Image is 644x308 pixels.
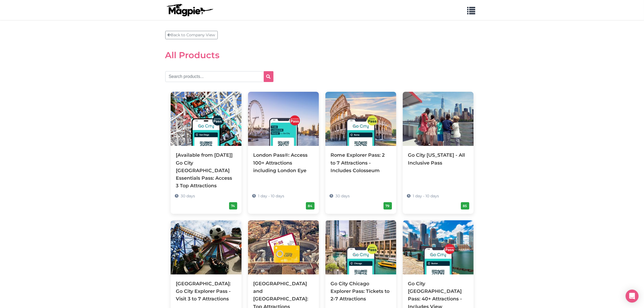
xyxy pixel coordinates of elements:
a: Go City [US_STATE] - All Inclusive Pass 1 day - 10 days 85 [403,92,474,191]
a: Back to Company View [165,31,218,39]
a: [Available from [DATE]] Go City [GEOGRAPHIC_DATA] Essentials Pass: Access 3 Top Attractions 30 da... [171,92,242,214]
span: 1 day - 10 days [413,194,439,198]
a: Rome Explorer Pass: 2 to 7 Attractions - Includes Colosseum 30 days 79 [325,92,396,198]
div: 84 [306,202,315,209]
img: Go City Boston Pass: 40+ Attractions - Includes View Boston [403,220,474,274]
span: 30 days [181,194,195,198]
div: Go City Chicago Explorer Pass: Tickets to 2-7 Attractions [331,280,391,303]
div: 79 [384,202,392,209]
div: 74 [229,202,237,209]
div: [GEOGRAPHIC_DATA]: Go City Explorer Pass - Visit 3 to 7 Attractions [176,280,236,303]
img: Go City New York - All Inclusive Pass [403,92,474,146]
img: Go City Chicago Explorer Pass: Tickets to 2-7 Attractions [325,220,396,274]
input: Search products... [165,71,273,82]
span: 30 days [336,194,350,198]
img: Seoul: Go City Explorer Pass - Visit 3 to 7 Attractions [171,220,242,274]
img: Rome Explorer Pass: 2 to 7 Attractions - Includes Colosseum [325,92,396,146]
div: Rome Explorer Pass: 2 to 7 Attractions - Includes Colosseum [331,151,391,174]
div: London Pass®: Access 100+ Attractions including London Eye [253,151,313,174]
div: 85 [461,202,469,209]
span: 1 day - 10 days [258,194,285,198]
img: Rome and Vatican Pass: Top Attractions including Colosseum [248,220,319,274]
img: London Pass®: Access 100+ Attractions including London Eye [248,92,319,146]
a: London Pass®: Access 100+ Attractions including London Eye 1 day - 10 days 84 [248,92,319,198]
div: Go City [US_STATE] - All Inclusive Pass [408,151,468,166]
img: [Available from 4 August] Go City San Diego Essentials Pass: Access 3 Top Attractions [171,92,242,146]
img: logo-ab69f6fb50320c5b225c76a69d11143b.png [165,4,214,17]
div: [Available from [DATE]] Go City [GEOGRAPHIC_DATA] Essentials Pass: Access 3 Top Attractions [176,151,236,189]
div: Open Intercom Messenger [626,290,639,303]
h2: All Products [165,50,479,60]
